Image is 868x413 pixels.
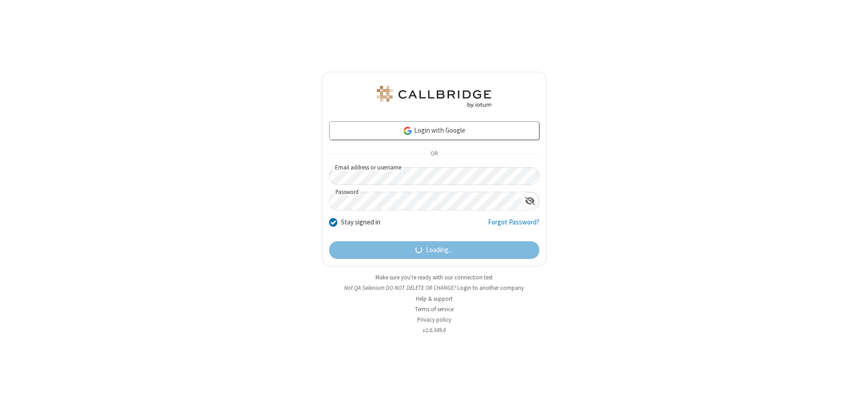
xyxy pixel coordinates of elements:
button: Login to another company [457,284,524,292]
a: Login with Google [329,121,539,139]
img: QA Selenium DO NOT DELETE OR CHANGE [375,86,493,108]
li: Not QA Selenium DO NOT DELETE OR CHANGE? [322,284,547,292]
a: Help & support [416,295,453,303]
span: Loading... [426,245,453,255]
a: Privacy policy [417,316,451,323]
button: Loading... [329,241,539,259]
a: Make sure you're ready with our connection test [375,274,493,281]
input: Password [330,192,521,210]
img: google-icon.png [403,126,413,136]
li: v2.6.349.6 [322,326,547,334]
span: OR [427,147,441,160]
div: Show password [521,192,539,209]
a: Terms of service [415,305,454,313]
label: Stay signed in [341,217,380,228]
input: Email address or username [329,167,539,185]
a: Forgot Password? [488,217,539,234]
